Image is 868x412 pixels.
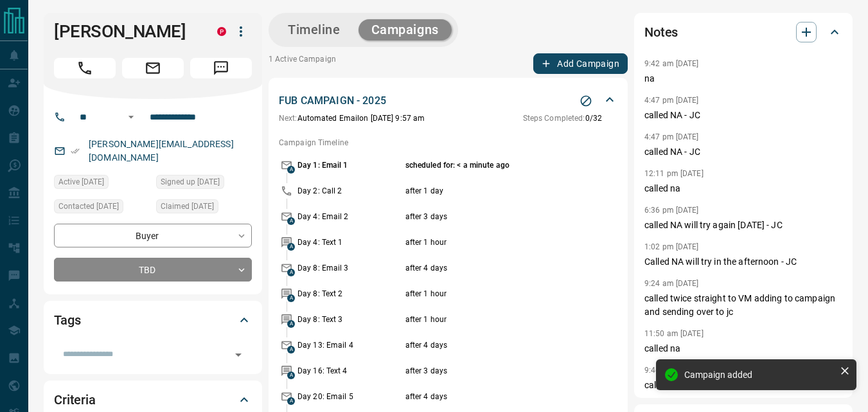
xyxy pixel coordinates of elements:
p: after 4 days [405,391,580,402]
button: Add Campaign [533,53,628,74]
p: after 3 days [405,365,580,377]
button: Campaigns [359,19,452,40]
span: A [287,217,295,225]
span: Next: [279,114,297,123]
p: Day 16: Text 4 [297,365,402,377]
span: A [287,166,295,174]
p: after 1 hour [405,314,580,325]
div: Buyer [54,224,252,247]
p: after 4 days [405,262,580,274]
div: Mon Sep 15 2025 [54,199,150,217]
div: Sat Dec 28 2024 [156,199,252,217]
span: A [287,243,295,251]
p: Day 8: Text 3 [297,314,402,325]
p: Day 8: Text 2 [297,288,402,300]
p: 0 / 32 [523,112,602,124]
div: TBD [54,258,252,282]
p: after 1 day [405,185,580,197]
span: A [287,269,295,276]
p: called NA - JC [644,145,842,159]
p: Day 20: Email 5 [297,391,402,402]
p: Day 8: Email 3 [297,262,402,274]
p: 9:24 am [DATE] [644,279,699,288]
p: 9:42 am [DATE] [644,59,699,68]
p: called NA will try again [DATE] - JC [644,219,842,232]
span: Email [122,58,184,78]
span: Active [DATE] [58,175,104,188]
p: after 1 hour [405,288,580,300]
h2: Notes [644,22,678,42]
p: Day 2: Call 2 [297,185,402,197]
svg: Email Verified [71,147,80,156]
p: after 3 days [405,211,580,222]
p: called twice straight to VM adding to campaign and sending over to jc [644,292,842,319]
p: 1 Active Campaign [269,53,336,74]
h1: [PERSON_NAME] [54,21,198,42]
span: A [287,346,295,354]
p: Campaign Timeline [279,137,617,148]
span: A [287,320,295,328]
button: Open [229,346,247,364]
p: 9:46 pm [DATE] [644,366,699,375]
p: Day 4: Text 1 [297,237,402,248]
div: FUB CAMPAIGN - 2025Stop CampaignNext:Automated Emailon [DATE] 9:57 amSteps Completed:0/32 [279,91,617,127]
h2: Criteria [54,390,96,410]
span: A [287,372,295,379]
p: 6:36 pm [DATE] [644,206,699,215]
p: 12:11 pm [DATE] [644,169,704,178]
div: property.ca [217,27,226,36]
p: called na [644,379,842,392]
div: Sat Dec 28 2024 [156,175,252,193]
div: Notes [644,17,842,48]
button: Stop Campaign [576,91,596,111]
div: Tags [54,305,252,336]
p: after 1 hour [405,237,580,248]
p: FUB CAMPAIGN - 2025 [279,93,386,109]
h2: Tags [54,310,80,330]
span: A [287,397,295,405]
p: Day 13: Email 4 [297,339,402,351]
p: 11:50 am [DATE] [644,329,704,338]
span: Signed up [DATE] [161,175,220,188]
div: Sat Dec 28 2024 [54,175,150,193]
p: called na [644,342,842,355]
p: Day 1: Email 1 [297,159,402,171]
p: after 4 days [405,339,580,351]
p: Day 4: Email 2 [297,211,402,222]
button: Open [123,109,139,125]
p: called na [644,182,842,195]
p: Called NA will try in the afternoon - JC [644,255,842,269]
p: called NA - JC [644,109,842,122]
span: Claimed [DATE] [161,200,214,213]
p: 4:47 pm [DATE] [644,96,699,105]
div: Campaign added [684,370,835,380]
span: Call [54,58,116,78]
span: Steps Completed: [523,114,585,123]
a: [PERSON_NAME][EMAIL_ADDRESS][DOMAIN_NAME] [89,139,234,163]
p: Automated Email on [DATE] 9:57 am [279,112,425,124]
span: A [287,294,295,302]
p: scheduled for: < a minute ago [405,159,580,171]
span: Message [190,58,252,78]
p: na [644,72,842,85]
p: 4:47 pm [DATE] [644,132,699,141]
button: Timeline [275,19,353,40]
span: Contacted [DATE] [58,200,119,213]
p: 1:02 pm [DATE] [644,242,699,251]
